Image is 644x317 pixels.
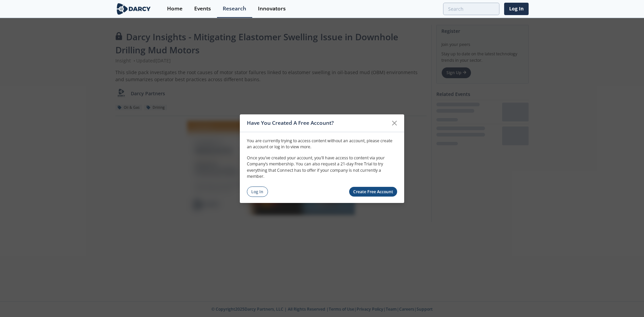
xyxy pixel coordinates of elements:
[247,117,388,129] div: Have You Created A Free Account?
[247,155,397,180] p: Once you’ve created your account, you’ll have access to content via your Company’s membership. Yo...
[194,6,211,11] div: Events
[115,3,152,15] img: logo-wide.svg
[247,138,397,150] p: You are currently trying to access content without an account, please create an account or log in...
[349,187,397,197] a: Create Free Account
[247,187,268,197] a: Log In
[258,6,286,11] div: Innovators
[504,3,529,15] a: Log In
[223,6,246,11] div: Research
[167,6,182,11] div: Home
[443,3,499,15] input: Advanced Search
